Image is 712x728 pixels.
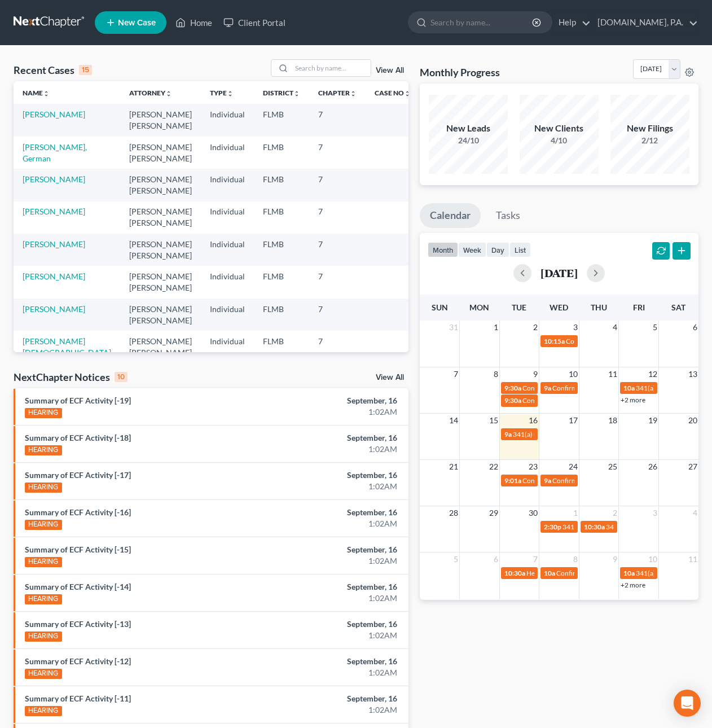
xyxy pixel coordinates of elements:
[120,137,201,169] td: [PERSON_NAME] [PERSON_NAME]
[674,690,701,717] div: Open Intercom Messenger
[25,545,131,554] a: Summary of ECF Activity [-15]
[488,460,499,473] span: 22
[687,552,698,566] span: 11
[25,631,62,642] div: HEARING
[430,12,534,33] input: Search by name...
[210,89,234,97] a: Typeunfold_more
[23,239,85,249] a: [PERSON_NAME]
[25,669,62,679] div: HEARING
[350,90,357,97] i: unfold_more
[532,552,539,566] span: 7
[568,367,579,381] span: 10
[201,266,254,298] td: Individual
[254,234,309,266] td: FLMB
[636,569,680,577] span: 341(a) meeting
[623,569,635,577] span: 10a
[25,706,62,716] div: HEARING
[486,203,530,228] a: Tasks
[23,109,85,119] a: [PERSON_NAME]
[280,406,397,418] div: 1:02AM
[280,395,397,406] div: September, 16
[584,523,605,531] span: 10:30a
[254,331,309,363] td: FLMB
[612,552,618,566] span: 9
[552,476,616,485] span: Confirmation hearing
[621,581,645,589] a: +2 more
[165,90,172,97] i: unfold_more
[170,12,218,33] a: Home
[671,302,685,312] span: Sat
[568,460,579,473] span: 24
[522,384,586,392] span: Confirmation hearing
[254,201,309,234] td: FLMB
[201,331,254,363] td: Individual
[493,552,499,566] span: 6
[623,384,635,392] span: 10a
[280,481,397,492] div: 1:02AM
[201,169,254,201] td: Individual
[201,137,254,169] td: Individual
[692,321,698,334] span: 6
[25,396,131,405] a: Summary of ECF Activity [-19]
[129,89,172,97] a: Attorneyunfold_more
[504,396,521,405] span: 9:30a
[43,90,50,97] i: unfold_more
[25,408,62,418] div: HEARING
[568,414,579,427] span: 17
[254,299,309,331] td: FLMB
[280,518,397,529] div: 1:02AM
[309,331,366,363] td: 7
[544,569,555,577] span: 10a
[23,336,111,357] a: [PERSON_NAME][DEMOGRAPHIC_DATA]
[375,89,411,97] a: Case Nounfold_more
[280,619,397,630] div: September, 16
[636,384,680,392] span: 341(a) meeting
[23,304,85,314] a: [PERSON_NAME]
[504,476,521,485] span: 9:01a
[532,321,539,334] span: 2
[23,89,50,97] a: Nameunfold_more
[544,523,561,531] span: 2:30p
[647,460,658,473] span: 26
[606,523,651,531] span: 341(a) meeting
[526,569,550,577] span: Hearing
[572,552,579,566] span: 8
[23,174,85,184] a: [PERSON_NAME]
[14,370,128,384] div: NextChapter Notices
[448,414,459,427] span: 14
[621,396,645,404] a: +2 more
[420,65,500,79] h3: Monthly Progress
[532,367,539,381] span: 9
[254,137,309,169] td: FLMB
[25,619,131,629] a: Summary of ECF Activity [-13]
[610,135,689,146] div: 2/12
[309,234,366,266] td: 7
[376,67,404,74] a: View All
[25,694,131,703] a: Summary of ECF Activity [-11]
[428,242,458,257] button: month
[448,506,459,520] span: 28
[280,544,397,555] div: September, 16
[25,507,131,517] a: Summary of ECF Activity [-16]
[592,12,698,33] a: [DOMAIN_NAME], P.A.
[550,302,568,312] span: Wed
[520,122,599,135] div: New Clients
[254,169,309,201] td: FLMB
[120,266,201,298] td: [PERSON_NAME] [PERSON_NAME]
[607,460,618,473] span: 25
[692,506,698,520] span: 4
[488,414,499,427] span: 15
[23,142,87,163] a: [PERSON_NAME], German
[448,460,459,473] span: 21
[562,523,607,531] span: 341(a) meeting
[647,414,658,427] span: 19
[452,367,459,381] span: 7
[280,704,397,716] div: 1:02AM
[280,630,397,641] div: 1:02AM
[280,432,397,444] div: September, 16
[687,367,698,381] span: 13
[488,506,499,520] span: 29
[458,242,486,257] button: week
[25,433,131,442] a: Summary of ECF Activity [-18]
[486,242,509,257] button: day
